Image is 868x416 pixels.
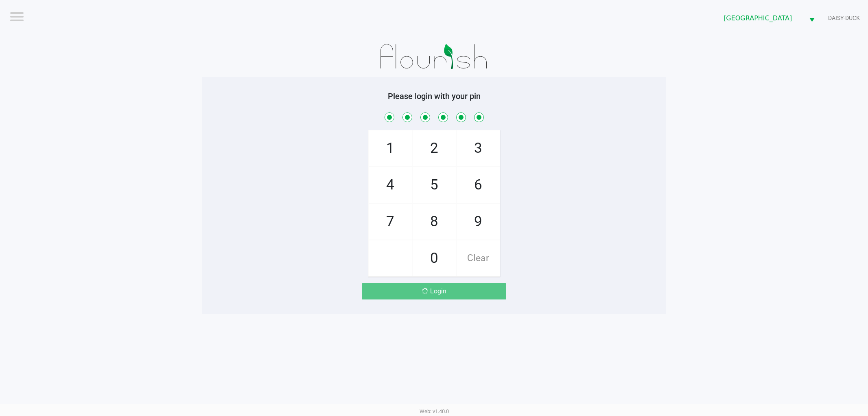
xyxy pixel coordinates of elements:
[208,91,660,101] h5: Please login with your pin
[413,204,456,240] span: 8
[804,9,820,28] button: Select
[457,240,500,276] span: Clear
[724,13,799,23] span: [GEOGRAPHIC_DATA]
[828,14,860,22] span: DAISY-DUCK
[369,130,412,166] span: 1
[369,204,412,240] span: 7
[369,167,412,203] span: 4
[420,408,449,414] span: Web: v1.40.0
[457,167,500,203] span: 6
[413,167,456,203] span: 5
[457,204,500,240] span: 9
[413,240,456,276] span: 0
[413,130,456,166] span: 2
[457,130,500,166] span: 3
